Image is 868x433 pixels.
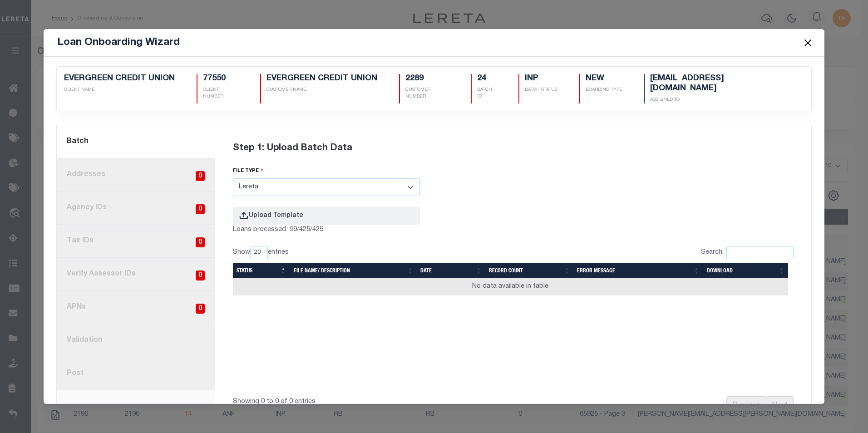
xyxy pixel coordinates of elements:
[266,74,377,84] h5: EVERGREEN CREDIT UNION
[64,74,175,84] h5: EVERGREEN CREDIT UNION
[726,246,794,259] input: Search:
[233,263,290,278] th: Status: activate to sort column descending
[525,74,557,84] h5: INP
[485,263,573,278] th: Record Count: activate to sort column ascending
[233,225,420,235] div: Loans processed: 99/425/425
[57,291,215,324] a: APNs0
[233,207,420,225] div: Upload Template
[405,87,449,100] p: CUSTOMER NUMBER
[250,246,268,259] select: Showentries
[290,263,417,278] th: File Name/ Description: activate to sort column ascending
[57,158,215,192] a: Addresses0
[405,74,449,84] h5: 2289
[650,97,782,103] p: Assigned To
[196,271,205,281] span: 0
[196,304,205,314] span: 0
[57,125,215,158] a: Batch
[573,263,703,278] th: Error Message: activate to sort column ascending
[196,204,205,215] span: 0
[266,87,377,93] p: CUSTOMER NAME
[203,74,238,84] h5: 77550
[650,74,782,93] h5: [EMAIL_ADDRESS][DOMAIN_NAME]
[417,263,485,278] th: Date: activate to sort column ascending
[64,87,175,93] p: CLIENT NAME
[233,167,263,175] label: file type
[477,87,497,100] p: BATCH ID
[57,225,215,258] a: Tax IDs0
[233,278,788,295] td: No data available in table
[57,258,215,291] a: Verify Assessor IDs0
[701,246,794,259] label: Search:
[203,87,238,100] p: CLIENT NUMBER
[196,171,205,182] span: 0
[57,324,215,357] a: Validation
[586,74,622,84] h5: NEW
[525,87,557,93] p: BATCH STATUS
[57,357,215,390] a: Post
[233,392,460,407] div: Showing 0 to 0 of 0 entries
[233,131,794,166] div: Step 1: Upload Batch Data
[703,263,788,278] th: Download: activate to sort column ascending
[802,37,814,49] button: Close
[57,192,215,225] a: Agency IDs0
[57,36,180,49] h5: Loan Onboarding Wizard
[477,74,497,84] h5: 24
[233,246,289,259] label: Show entries
[196,237,205,248] span: 0
[586,87,622,93] p: Boarding Type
